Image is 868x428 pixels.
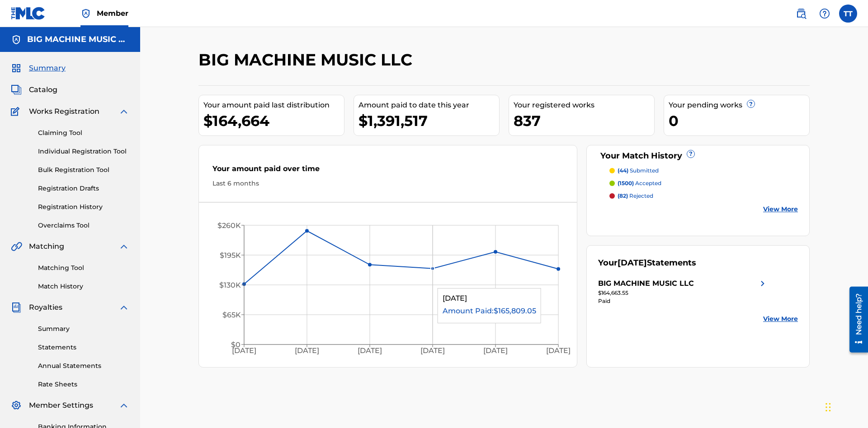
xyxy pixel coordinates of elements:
div: Last 6 months [212,179,563,188]
a: BIG MACHINE MUSIC LLCright chevron icon$164,663.55Paid [598,278,768,305]
div: Your Match History [598,150,798,162]
a: (1500) accepted [609,179,798,187]
a: Individual Registration Tool [38,147,129,156]
span: Matching [29,241,64,252]
img: expand [118,400,129,411]
img: Works Registration [11,106,23,117]
span: Works Registration [29,106,99,117]
a: CatalogCatalog [11,84,57,95]
div: Amount paid to date this year [359,100,499,111]
a: Public Search [792,5,810,23]
iframe: Chat Widget [823,385,868,428]
img: Accounts [11,34,22,45]
a: Registration Drafts [38,184,129,193]
span: (1500) [618,180,634,186]
img: expand [118,106,129,117]
div: Your amount paid last distribution [203,100,344,111]
div: User Menu [839,5,857,23]
a: (82) rejected [609,192,798,200]
div: $1,391,517 [359,111,499,131]
a: Match History [38,282,129,291]
a: Rate Sheets [38,380,129,389]
tspan: [DATE] [547,347,571,355]
tspan: [DATE] [358,347,382,355]
h5: BIG MACHINE MUSIC LLC [27,34,129,45]
tspan: [DATE] [420,347,445,355]
img: search [796,8,807,19]
span: Member [97,8,128,19]
div: Paid [598,297,768,305]
div: $164,663.55 [598,289,768,297]
tspan: $260K [217,221,241,230]
a: Annual Statements [38,361,129,371]
a: (44) submitted [609,167,798,175]
div: 837 [514,111,654,131]
div: Your registered works [514,100,654,111]
div: Your pending works [669,100,809,111]
span: ? [747,100,755,107]
tspan: $130K [219,281,241,289]
tspan: [DATE] [483,347,508,355]
img: help [819,8,830,19]
span: Summary [29,63,66,74]
a: Claiming Tool [38,128,129,138]
img: expand [118,302,129,313]
a: Matching Tool [38,263,129,273]
a: Bulk Registration Tool [38,165,129,175]
span: [DATE] [618,258,647,268]
img: Top Rightsholder [80,8,91,19]
tspan: [DATE] [232,347,256,355]
img: Royalties [11,302,22,313]
span: (82) [618,192,628,199]
p: accepted [618,179,661,187]
p: submitted [618,167,659,175]
span: (44) [618,167,628,174]
tspan: $65K [222,311,241,319]
img: expand [118,241,129,252]
a: Registration History [38,202,129,212]
h2: BIG MACHINE MUSIC LLC [198,50,417,70]
span: ? [687,150,694,158]
div: $164,664 [203,111,344,131]
tspan: [DATE] [295,347,319,355]
a: Summary [38,324,129,334]
div: Your amount paid over time [212,163,563,179]
a: Overclaims Tool [38,221,129,230]
img: right chevron icon [757,278,768,289]
tspan: $0 [231,340,241,349]
p: rejected [618,192,653,200]
div: 0 [669,111,809,131]
iframe: Resource Center [843,283,868,357]
div: Your Statements [598,257,696,269]
tspan: $195K [220,251,241,260]
img: Matching [11,241,22,252]
span: Royalties [29,302,62,313]
div: Help [816,5,834,23]
img: Summary [11,63,22,74]
img: Member Settings [11,400,22,411]
div: BIG MACHINE MUSIC LLC [598,278,694,289]
img: Catalog [11,84,22,95]
a: Statements [38,343,129,352]
a: SummarySummary [11,63,66,74]
img: MLC Logo [11,7,46,20]
div: Drag [826,394,831,421]
a: View More [763,205,798,214]
span: Catalog [29,84,57,95]
a: View More [763,314,798,324]
span: Member Settings [29,400,93,411]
